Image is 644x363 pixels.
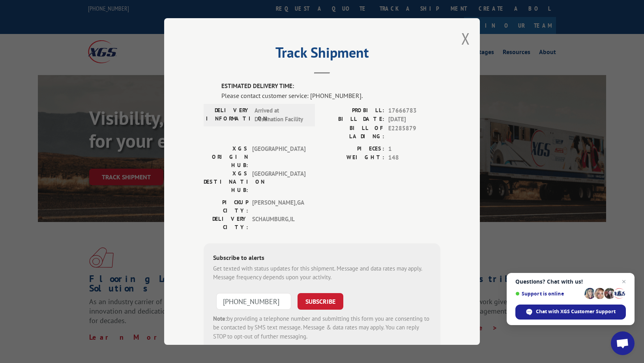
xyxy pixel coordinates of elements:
div: Please contact customer service: [PHONE_NUMBER]. [221,91,440,100]
span: Questions? Chat with us! [515,278,626,285]
span: [PERSON_NAME] , GA [252,198,305,215]
span: SCHAUMBURG , IL [252,215,305,231]
label: BILL DATE: [322,115,384,124]
span: Support is online [515,291,582,297]
div: by providing a telephone number and submitting this form you are consenting to be contacted by SM... [213,314,431,341]
div: Get texted with status updates for this shipment. Message and data rates may apply. Message frequ... [213,264,431,282]
div: Chat with XGS Customer Support [515,305,626,320]
span: Chat with XGS Customer Support [536,308,616,315]
button: Close modal [461,28,470,49]
button: SUBSCRIBE [298,293,343,310]
h2: Track Shipment [204,47,440,62]
input: Phone Number [216,293,291,310]
span: E2285879 [388,124,440,141]
span: [DATE] [388,115,440,124]
label: BILL OF LADING: [322,124,384,141]
div: Open chat [611,331,635,355]
strong: Note: [213,315,227,322]
span: Close chat [619,277,629,286]
label: DELIVERY CITY: [204,215,248,231]
label: PIECES: [322,145,384,154]
span: [GEOGRAPHIC_DATA] [252,145,305,169]
span: 17666783 [388,106,440,115]
label: PICKUP CITY: [204,198,248,215]
label: XGS ORIGIN HUB: [204,145,248,169]
span: 148 [388,153,440,162]
label: DELIVERY INFORMATION: [206,106,251,124]
div: Subscribe to alerts [213,253,431,264]
label: ESTIMATED DELIVERY TIME: [221,82,440,91]
label: PROBILL: [322,106,384,115]
span: [GEOGRAPHIC_DATA] [252,169,305,194]
span: 1 [388,145,440,154]
label: XGS DESTINATION HUB: [204,169,248,194]
label: WEIGHT: [322,153,384,162]
span: Arrived at Destination Facility [255,106,308,124]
